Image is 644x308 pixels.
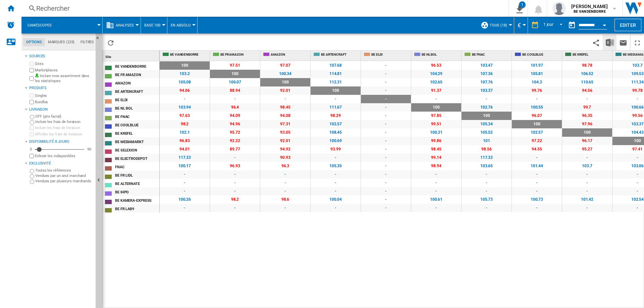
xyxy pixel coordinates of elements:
button: Plein écran [631,35,644,50]
span: - [411,170,461,179]
div: BE FR AMAZON [115,71,159,78]
button: Télécharger au format Excel [603,35,616,50]
label: Afficher les frais de livraison [35,132,93,137]
span: - [260,187,310,195]
label: Singles [35,93,93,98]
span: 94.08 [260,112,310,120]
span: 89.77 [210,145,260,153]
span: - [361,86,411,95]
span: BE ELDI [371,52,410,55]
span: - [462,187,512,195]
span: 105.35 [311,162,361,170]
button: En Absolu [171,17,194,34]
label: Enlever les indisponibles [35,153,93,159]
input: Afficher les frais de livraison [30,154,34,158]
span: 117.33 [462,153,512,162]
span: 103.94 [160,103,210,112]
span: - [210,187,260,195]
span: 100 [311,86,361,95]
span: 94.96 [210,120,260,128]
md-tab-item: Options [23,38,45,46]
span: 100 [210,70,260,78]
span: 117.33 [160,153,210,162]
div: Disponibilité 8 Jours [29,139,93,144]
span: 96.4 [210,103,260,112]
div: BE FR AMAZON [211,51,260,59]
span: - [260,204,310,212]
span: AMAZON [271,52,309,55]
span: 100 [512,120,562,128]
span: 99.86 [411,137,461,145]
span: - [210,204,260,212]
span: - [462,170,512,179]
span: 97.22 [512,137,562,145]
b: BE VANDENBORRE [574,9,606,14]
span: 104.29 [411,70,461,78]
div: BE ELDI [362,51,411,59]
span: 103.2 [160,70,210,78]
label: Bundles [35,100,93,105]
span: 98.6 [260,195,310,204]
span: - [562,170,612,179]
span: - [311,95,361,103]
span: - [361,137,411,145]
label: Inclure les frais de livraison [35,125,93,130]
span: 96.83 [160,137,210,145]
div: BE FR LIDL [115,171,159,178]
span: 94.55 [512,145,562,153]
div: Sort None [104,51,159,61]
span: BE VANDENBORRE [170,52,208,55]
span: 94.01 [160,145,210,153]
span: 108.45 [311,128,361,137]
span: - [562,204,612,212]
span: - [361,95,411,103]
span: 100.73 [512,195,562,204]
span: 99.76 [512,86,562,95]
span: 103.65 [462,162,512,170]
span: - [512,179,562,187]
div: Caméscopes [25,17,99,34]
span: 112.31 [311,78,361,86]
span: 105.52 [462,128,512,137]
span: - [210,95,260,103]
md-slider: Disponibilité [35,146,84,153]
span: 92.01 [260,86,310,95]
span: - [311,187,361,195]
img: excel-24x24.png [606,39,614,47]
label: Inclure les frais de livraison [35,119,93,124]
md-menu: Currency [514,17,528,34]
span: 101.42 [562,195,612,204]
div: AMAZON [115,79,159,86]
div: BE KREFEL [115,129,159,136]
input: Inclure mon assortiment dans les statistiques [30,74,34,83]
img: mysite-bg-18x18.png [35,73,39,77]
span: 105.08 [160,78,210,86]
span: - [311,170,361,179]
label: Toutes les références [35,168,93,173]
label: Vendues par un seul marchand [35,173,93,178]
md-select: REPORTS.WIZARD.STEPS.REPORT.STEPS.REPORT_OPTIONS.PERIOD: 1 jour [542,20,565,31]
span: 101.44 [512,162,562,170]
span: - [260,179,310,187]
div: BE VANDENBORRE [161,51,210,59]
span: - [411,204,461,212]
span: - [562,187,612,195]
span: En Absolu [171,23,191,27]
div: Rechercher [36,4,491,13]
input: Vendues par plusieurs marchands [30,180,34,184]
span: 92.01 [260,137,310,145]
span: 103.47 [462,61,512,70]
div: BE VANDENBORRE [115,62,159,69]
span: 93.99 [311,145,361,153]
span: 100.31 [411,128,461,137]
img: alerts-logo.svg [7,21,15,29]
button: Envoyer ce rapport par email [616,35,630,50]
span: 94.56 [562,86,612,95]
div: BE FNAC [115,113,159,120]
span: 98.2 [160,120,210,128]
span: - [512,170,562,179]
div: 90 [86,147,93,152]
button: Base 100 [144,17,164,34]
span: - [361,162,411,170]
